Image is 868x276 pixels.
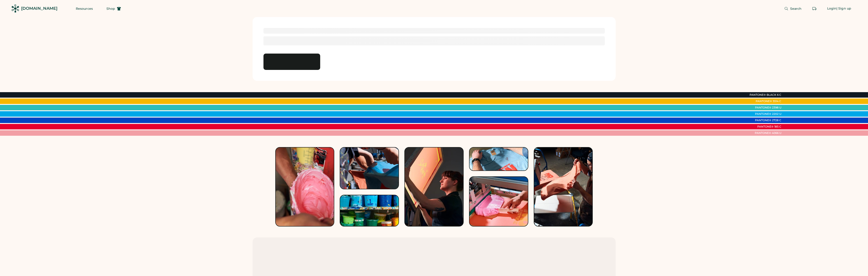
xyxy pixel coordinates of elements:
span: Search [790,7,802,10]
div: [DOMAIN_NAME] [21,6,57,11]
button: Resources [70,4,98,13]
span: Shop [106,7,115,10]
button: Retrieve an order [810,4,819,13]
img: Rendered Logo - Screens [11,5,19,12]
div: Login [827,6,837,11]
div: | Sign up [836,6,851,11]
button: Shop [101,4,126,13]
button: Search [779,4,807,13]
